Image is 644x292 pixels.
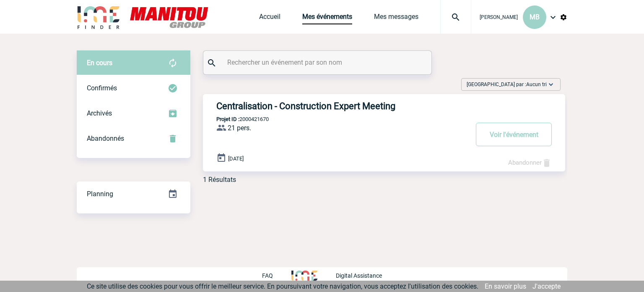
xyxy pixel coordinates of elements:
span: Aucun tri [526,82,547,87]
img: IME-Finder [77,5,120,29]
a: Abandonner [508,159,552,166]
p: Digital Assistance [336,272,382,279]
div: Retrouvez ici tous vos événements annulés [77,126,190,151]
a: Mes messages [374,13,418,24]
span: MB [530,13,540,21]
div: Retrouvez ici tous les événements que vous avez décidé d'archiver [77,101,190,126]
span: [GEOGRAPHIC_DATA] par : [467,80,547,89]
div: 1 Résultats [203,176,236,184]
div: Retrouvez ici tous vos évènements avant confirmation [77,50,190,76]
p: 2000421670 [203,116,269,122]
span: Confirmés [87,84,117,92]
a: Accueil [259,13,280,24]
button: Voir l'événement [476,123,552,146]
a: En savoir plus [485,282,526,290]
input: Rechercher un événement par son nom [225,56,412,68]
h3: Centralisation - Construction Expert Meeting [216,101,468,111]
p: FAQ [262,272,273,279]
span: [DATE] [228,155,244,162]
a: FAQ [262,271,291,279]
a: Mes événements [302,13,352,24]
div: Retrouvez ici tous vos événements organisés par date et état d'avancement [77,182,190,207]
span: Archivés [87,109,112,117]
a: Centralisation - Construction Expert Meeting [203,101,565,111]
span: Abandonnés [87,134,124,142]
span: 21 pers. [228,124,251,132]
span: [PERSON_NAME] [480,14,518,20]
span: Planning [87,190,113,198]
b: Projet ID : [216,116,239,122]
a: Planning [77,181,190,206]
span: En cours [87,59,112,67]
img: http://www.idealmeetingsevents.fr/ [291,271,317,281]
a: J'accepte [532,282,561,290]
span: Ce site utilise des cookies pour vous offrir le meilleur service. En poursuivant votre navigation... [87,282,478,290]
img: baseline_expand_more_white_24dp-b.png [547,80,555,89]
